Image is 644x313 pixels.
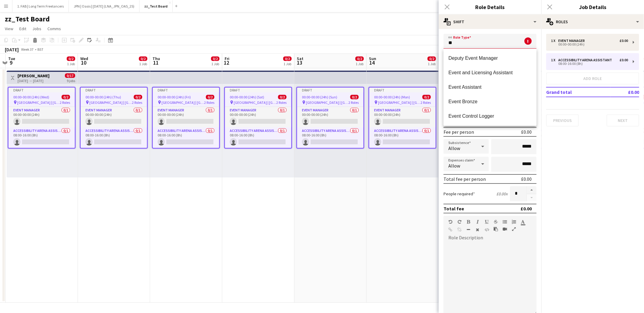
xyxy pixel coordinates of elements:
[225,88,291,92] div: Draft
[444,206,464,212] div: Total fee
[81,107,147,127] app-card-role: Event Manager0/100:00-00:00 (24h)
[37,47,43,52] div: BST
[85,95,121,99] span: 00:00-00:00 (24h) (Thu)
[67,62,75,66] div: 1 Job
[225,56,229,61] span: Fri
[421,100,431,105] span: 2 Roles
[620,39,628,43] div: £0.00
[80,87,148,149] app-job-card: Draft00:00-00:00 (24h) (Thu)0/2 [GEOGRAPHIC_DATA] | [GEOGRAPHIC_DATA], [GEOGRAPHIC_DATA]2 RolesEv...
[2,25,16,33] a: View
[224,59,229,66] span: 12
[276,100,287,105] span: 2 Roles
[558,58,614,62] div: Accessibility Arena Assistant
[541,14,644,29] div: Roles
[297,107,364,127] app-card-role: Event Manager0/100:00-00:00 (24h)
[369,87,436,149] app-job-card: Draft00:00-00:00 (24h) (Mon)0/2 [GEOGRAPHIC_DATA] | [GEOGRAPHIC_DATA], [GEOGRAPHIC_DATA]2 RolesEv...
[374,95,410,99] span: 00:00-00:00 (24h) (Mon)
[13,95,49,99] span: 00:00-00:00 (24h) (Wed)
[512,227,516,232] button: Fullscreen
[496,191,508,196] div: £0.00 x
[551,39,558,43] div: 1 x
[67,78,75,83] div: 9 jobs
[541,3,644,11] h3: Job Details
[448,70,532,75] span: Event and Licensing Assistant
[225,107,291,127] app-card-role: Event Manager0/100:00-00:00 (24h)
[485,227,489,232] button: HTML Code
[444,129,474,135] div: Fee per person
[296,87,364,149] app-job-card: Draft00:00-00:00 (24h) (Sun)0/2 [GEOGRAPHIC_DATA] | [GEOGRAPHIC_DATA], [GEOGRAPHIC_DATA]2 RolesEv...
[79,59,88,66] span: 10
[521,129,532,135] div: £0.00
[153,88,219,92] div: Draft
[152,87,220,149] app-job-card: Draft00:00-00:00 (24h) (Fri)0/2 [GEOGRAPHIC_DATA] | [GEOGRAPHIC_DATA], [GEOGRAPHIC_DATA]2 RolesEv...
[494,219,498,224] button: Strikethrough
[546,87,610,97] td: Grand total
[297,127,364,148] app-card-role: Accessibility Arena Assistant0/108:00-16:00 (8h)
[134,95,142,99] span: 0/2
[551,62,628,65] div: 08:00-16:00 (8h)
[8,107,75,127] app-card-role: Event Manager0/100:00-00:00 (24h)
[225,127,291,148] app-card-role: Accessibility Arena Assistant0/108:00-16:00 (8h)
[7,59,15,66] span: 9
[162,100,204,105] span: [GEOGRAPHIC_DATA] | [GEOGRAPHIC_DATA], [GEOGRAPHIC_DATA]
[139,62,147,66] div: 1 Job
[89,100,132,105] span: [GEOGRAPHIC_DATA] | [GEOGRAPHIC_DATA], [GEOGRAPHIC_DATA]
[284,62,291,66] div: 1 Job
[45,25,63,33] a: Comms
[551,58,558,62] div: 1 x
[17,25,29,33] a: Edit
[444,191,475,196] label: People required
[558,39,587,43] div: Event Manager
[18,78,50,83] div: [DATE] → [DATE]
[302,95,337,99] span: 00:00-00:00 (24h) (Sun)
[211,62,219,66] div: 1 Job
[152,56,160,61] span: Thu
[503,219,507,224] button: Unordered List
[5,46,19,53] div: [DATE]
[448,145,460,151] span: Allow
[610,87,639,97] td: £0.00
[494,227,498,232] button: Paste as plain text
[153,107,219,127] app-card-role: Event Manager0/100:00-00:00 (24h)
[476,219,480,224] button: Italic
[356,62,364,66] div: 1 Job
[204,100,214,105] span: 2 Roles
[444,176,486,182] div: Total fee per person
[620,58,628,62] div: £0.00
[512,219,516,224] button: Ordered List
[18,73,50,78] h3: [PERSON_NAME]
[466,219,471,224] button: Bold
[439,14,541,29] div: Shift
[503,227,507,232] button: Insert video
[211,56,219,61] span: 0/2
[476,227,480,232] button: Clear Formatting
[19,26,26,31] span: Edit
[521,219,525,224] button: Text Color
[81,127,147,148] app-card-role: Accessibility Arena Assistant0/108:00-16:00 (8h)
[32,26,41,31] span: Jobs
[8,56,15,61] span: Tue
[296,59,303,66] span: 13
[8,87,75,149] app-job-card: Draft00:00-00:00 (24h) (Wed)0/2 [GEOGRAPHIC_DATA] | [GEOGRAPHIC_DATA], [GEOGRAPHIC_DATA]2 RolesEv...
[20,47,35,52] span: Week 37
[5,14,50,24] h1: zz_Test Board
[152,59,160,66] span: 11
[8,88,75,92] div: Draft
[224,87,292,149] div: Draft00:00-00:00 (24h) (Sat)0/2 [GEOGRAPHIC_DATA] | [GEOGRAPHIC_DATA], [GEOGRAPHIC_DATA]2 RolesEv...
[139,56,147,61] span: 0/2
[422,95,431,99] span: 0/2
[62,95,70,99] span: 0/2
[378,100,421,105] span: [GEOGRAPHIC_DATA] | [GEOGRAPHIC_DATA], [GEOGRAPHIC_DATA]
[47,26,61,31] span: Comms
[278,95,287,99] span: 0/2
[206,95,214,99] span: 0/2
[230,95,264,99] span: 00:00-00:00 (24h) (Sat)
[521,176,532,182] div: £0.00
[5,26,13,31] span: View
[348,100,359,105] span: 2 Roles
[369,127,436,148] app-card-role: Accessibility Arena Assistant0/108:00-16:00 (8h)
[350,95,359,99] span: 0/2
